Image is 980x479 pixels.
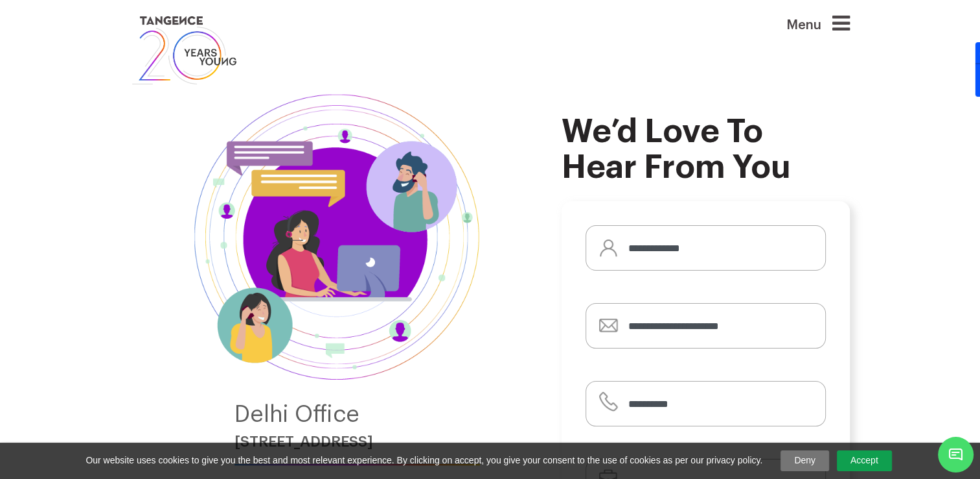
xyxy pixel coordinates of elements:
[562,114,850,186] h2: We’d Love to Hear From You
[837,450,892,471] a: Accept
[234,434,480,450] h6: [STREET_ADDRESS]
[85,454,762,467] span: Our website uses cookies to give you the best and most relevant experience. By clicking on accept...
[131,13,238,88] img: logo SVG
[781,450,829,471] a: Deny
[938,437,974,473] span: Chat Widget
[234,402,480,427] h4: Delhi Office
